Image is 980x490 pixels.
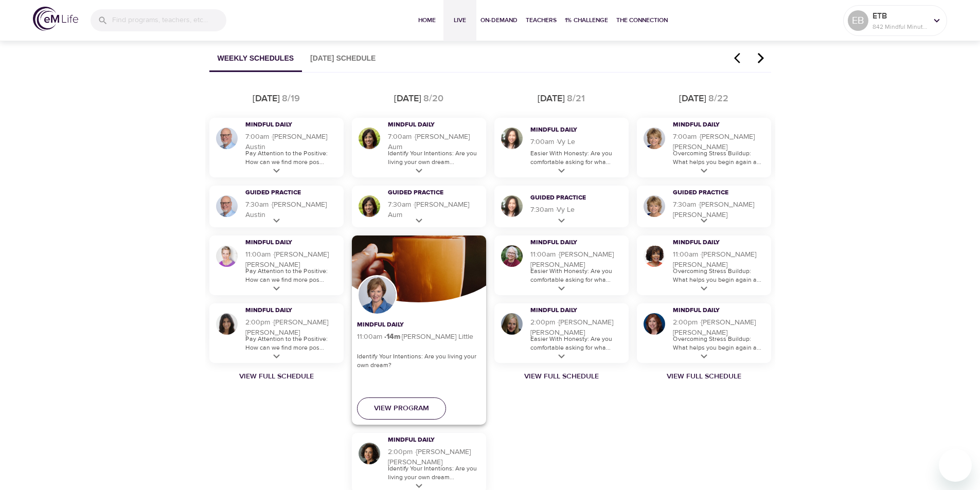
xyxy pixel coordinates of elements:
[388,132,481,152] h5: 7:00am · [PERSON_NAME] Aum
[530,194,610,203] h3: Guided Practice
[388,436,468,445] h3: Mindful Daily
[357,352,481,370] p: Identify Your Intentions: Are you living your own dream?
[616,15,668,26] span: The Connection
[567,92,585,105] div: 8/21
[302,46,384,72] button: [DATE] Schedule
[673,306,753,315] h3: Mindful Daily
[642,194,667,219] img: Lisa Wickham
[673,199,766,220] h5: 7:30am · [PERSON_NAME] [PERSON_NAME]
[530,137,623,147] h5: 7:00am · Vy Le
[673,149,766,167] p: Overcoming Stress Buildup: What helps you begin again a...
[872,22,927,31] p: 842 Mindful Minutes
[500,244,524,268] img: Bernice Moore
[215,244,239,268] img: Kelly Barron
[673,335,766,352] p: Overcoming Stress Buildup: What helps you begin again a...
[565,15,608,26] span: 1% Challenge
[530,267,623,284] p: Easier With Honesty: Are you comfortable asking for wha...
[245,149,338,167] p: Pay Attention to the Positive: How can we find more pos...
[357,397,446,420] button: View Program
[209,46,302,72] button: Weekly Schedules
[490,371,633,382] a: View Full Schedule
[530,335,623,352] p: Easier With Honesty: Are you comfortable asking for wha...
[282,92,300,105] div: 8/19
[500,312,524,336] img: Diane Renz
[708,92,728,105] div: 8/22
[215,126,239,151] img: Jim Austin
[673,132,766,152] h5: 7:00am · [PERSON_NAME] [PERSON_NAME]
[530,306,610,315] h3: Mindful Daily
[530,126,610,135] h3: Mindful Daily
[530,249,623,270] h5: 11:00am · [PERSON_NAME] [PERSON_NAME]
[530,149,623,167] p: Easier With Honesty: Are you comfortable asking for wha...
[253,92,280,105] div: [DATE]
[388,447,481,467] h5: 2:00pm · [PERSON_NAME] [PERSON_NAME]
[245,132,338,152] h5: 7:00am · [PERSON_NAME] Austin
[357,275,397,315] img: Kerry Little
[415,15,439,26] span: Home
[245,121,325,130] h3: Mindful Daily
[357,321,437,330] h3: Mindful Daily
[500,194,524,219] img: Vy Le
[633,371,775,382] a: View Full Schedule
[642,244,667,268] img: Janet Alston Jackson
[500,126,524,151] img: Vy Le
[679,92,706,105] div: [DATE]
[384,333,400,340] div: · 14 m
[673,267,766,284] p: Overcoming Stress Buildup: What helps you begin again a...
[388,199,481,220] h5: 7:30am · [PERSON_NAME] Aum
[388,464,481,482] p: Identify Your Intentions: Are you living your own dream...
[848,10,868,31] div: EB
[357,194,382,219] img: Alisha Aum
[357,332,481,342] h5: 11:00am · [PERSON_NAME] Little
[673,239,753,247] h3: Mindful Daily
[423,92,443,105] div: 8/20
[374,402,429,415] span: View Program
[394,92,421,105] div: [DATE]
[205,371,348,382] a: View Full Schedule
[480,15,518,26] span: On-Demand
[215,312,239,336] img: Lara Sragow
[245,335,338,352] p: Pay Attention to the Positive: How can we find more pos...
[538,92,565,105] div: [DATE]
[642,126,667,151] img: Lisa Wickham
[448,15,472,26] span: Live
[673,317,766,338] h5: 2:00pm · [PERSON_NAME] [PERSON_NAME]
[530,317,623,338] h5: 2:00pm · [PERSON_NAME] [PERSON_NAME]
[245,249,338,270] h5: 11:00am · [PERSON_NAME] [PERSON_NAME]
[215,194,239,219] img: Jim Austin
[642,312,667,336] img: Elaine Smookler
[245,306,325,315] h3: Mindful Daily
[33,7,78,31] img: logo
[939,449,972,482] iframe: Button to launch messaging window
[245,239,325,247] h3: Mindful Daily
[872,10,927,22] p: ETB
[245,317,338,338] h5: 2:00pm · [PERSON_NAME] [PERSON_NAME]
[388,121,468,130] h3: Mindful Daily
[673,249,766,270] h5: 11:00am · [PERSON_NAME] [PERSON_NAME]
[673,189,753,197] h3: Guided Practice
[112,9,226,31] input: Find programs, teachers, etc...
[357,126,382,151] img: Alisha Aum
[245,189,325,197] h3: Guided Practice
[388,149,481,167] p: Identify Your Intentions: Are you living your own dream...
[530,205,623,215] h5: 7:30am · Vy Le
[388,189,468,197] h3: Guided Practice
[357,441,382,466] img: Ninette Hupp
[673,121,753,130] h3: Mindful Daily
[245,267,338,284] p: Pay Attention to the Positive: How can we find more pos...
[530,239,610,247] h3: Mindful Daily
[245,199,338,220] h5: 7:30am · [PERSON_NAME] Austin
[526,15,557,26] span: Teachers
